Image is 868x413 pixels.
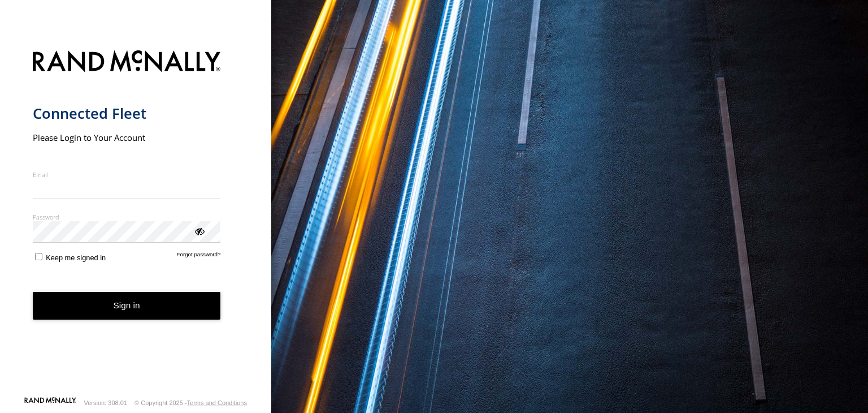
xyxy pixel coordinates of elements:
[193,225,205,236] div: ViewPassword
[33,44,239,396] form: main
[134,399,247,406] div: © Copyright 2025 -
[33,132,221,143] h2: Please Login to Your Account
[177,251,221,262] a: Forgot password?
[33,292,221,320] button: Sign in
[33,170,221,179] label: Email
[33,48,221,77] img: Rand McNally
[33,104,221,123] h1: Connected Fleet
[46,253,106,262] span: Keep me signed in
[35,253,42,260] input: Keep me signed in
[84,399,127,406] div: Version: 308.01
[33,213,221,221] label: Password
[187,399,247,406] a: Terms and Conditions
[24,397,76,408] a: Visit our Website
